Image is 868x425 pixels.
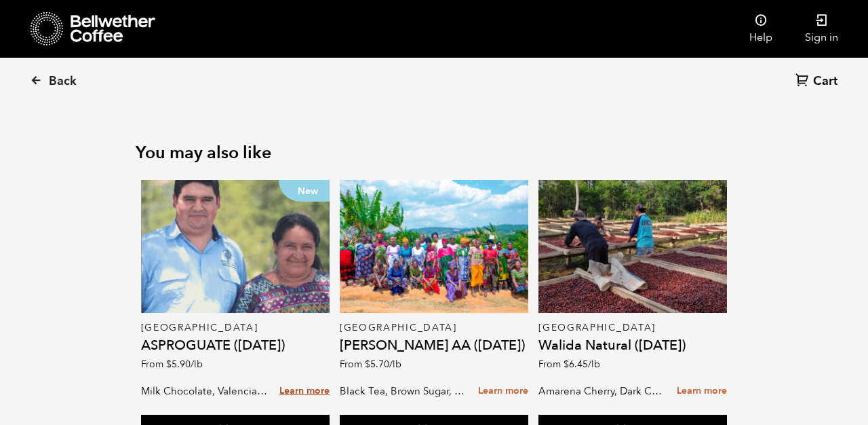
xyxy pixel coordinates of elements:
[340,358,401,371] span: From
[389,358,401,371] span: /lb
[279,377,330,406] a: Learn more
[191,358,203,371] span: /lb
[538,339,727,352] h4: Walida Natural ([DATE])
[141,358,203,371] span: From
[365,358,401,371] bdi: 5.70
[538,381,667,401] p: Amarena Cherry, Dark Chocolate, Hibiscus
[588,358,600,371] span: /lb
[141,339,330,352] h4: ASPROGUATE ([DATE])
[141,381,269,401] p: Milk Chocolate, Valencia Orange, Agave
[166,358,203,371] bdi: 5.90
[49,73,77,90] span: Back
[564,358,569,371] span: $
[340,339,528,352] h4: [PERSON_NAME] AA ([DATE])
[136,143,732,163] h2: You may also like
[564,358,600,371] bdi: 6.45
[340,323,528,333] p: [GEOGRAPHIC_DATA]
[795,73,841,91] a: Cart
[141,323,330,333] p: [GEOGRAPHIC_DATA]
[538,358,600,371] span: From
[677,377,727,406] a: Learn more
[478,377,528,406] a: Learn more
[365,358,370,371] span: $
[340,381,468,401] p: Black Tea, Brown Sugar, Gooseberry
[166,358,172,371] span: $
[141,180,330,313] a: New
[279,180,330,202] p: New
[813,73,837,90] span: Cart
[538,323,727,333] p: [GEOGRAPHIC_DATA]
